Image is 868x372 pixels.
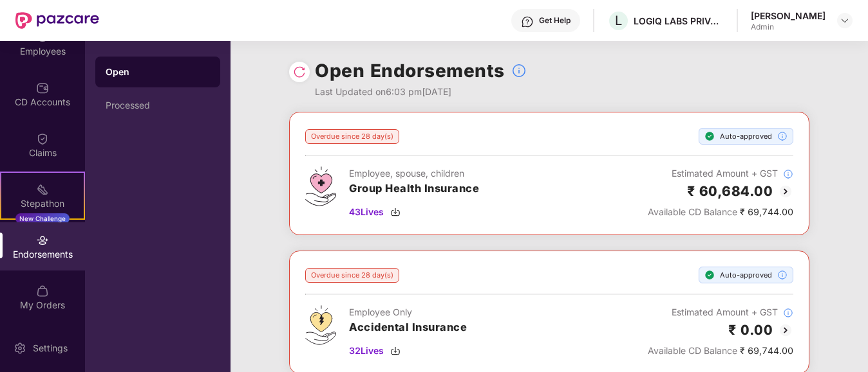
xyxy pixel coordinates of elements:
[29,342,71,355] div: Settings
[15,213,70,224] div: New Challenge
[777,131,788,141] img: svg+xml;base64,PHN2ZyBpZD0iSW5mb18tXzMyeDMyIiBkYXRhLW5hbWU9IkluZm8gLSAzMngzMiIgeG1sbnM9Imh0dHA6Ly...
[305,129,399,144] div: Overdue since 28 day(s)
[36,285,49,297] img: svg+xml;base64,PHN2ZyBpZD0iTXlfT3JkZXJzIiBkYXRhLW5hbWU9Ik15IE9yZGVycyIgeG1sbnM9Imh0dHA6Ly93d3cudz...
[840,15,850,26] img: svg+xml;base64,PHN2ZyBpZD0iRHJvcGRvd24tMzJ4MzIiIHhtbG5zPSJodHRwOi8vd3d3LnczLm9yZy8yMDAwL3N2ZyIgd2...
[648,305,793,319] div: Estimated Amount + GST
[783,308,793,318] img: svg+xml;base64,PHN2ZyBpZD0iSW5mb18tXzMyeDMyIiBkYXRhLW5hbWU9IkluZm8gLSAzMngzMiIgeG1sbnM9Imh0dHA6Ly...
[751,22,826,32] div: Admin
[615,13,622,28] span: L
[539,15,571,26] div: Get Help
[777,270,788,280] img: svg+xml;base64,PHN2ZyBpZD0iSW5mb18tXzMyeDMyIiBkYXRhLW5hbWU9IkluZm8gLSAzMngzMiIgeG1sbnM9Imh0dHA6Ly...
[293,66,306,78] img: svg+xml;base64,PHN2ZyBpZD0iUmVsb2FkLTMyeDMyIiB4bWxucz0iaHR0cDovL3d3dy53My5vcmcvMjAwMC9zdmciIHdpZH...
[634,15,724,27] div: LOGIQ LABS PRIVATE LIMITED
[36,183,49,196] img: svg+xml;base64,PHN2ZyB4bWxucz0iaHR0cDovL3d3dy53My5vcmcvMjAwMC9zdmciIHdpZHRoPSIyMSIgaGVpZ2h0PSIyMC...
[648,166,793,181] div: Estimated Amount + GST
[36,234,49,247] img: svg+xml;base64,PHN2ZyBpZD0iRW5kb3JzZW1lbnRzIiB4bWxucz0iaHR0cDovL3d3dy53My5vcmcvMjAwMC9zdmciIHdpZH...
[349,344,384,358] span: 32 Lives
[315,85,527,99] div: Last Updated on 6:03 pm[DATE]
[687,181,773,202] h2: ₹ 60,684.00
[511,63,527,78] img: svg+xml;base64,PHN2ZyBpZD0iSW5mb18tXzMyeDMyIiBkYXRhLW5hbWU9IkluZm8gLSAzMngzMiIgeG1sbnM9Imh0dHA6Ly...
[704,270,715,280] img: svg+xml;base64,PHN2ZyBpZD0iU3RlcC1Eb25lLTE2eDE2IiB4bWxucz0iaHR0cDovL3d3dy53My5vcmcvMjAwMC9zdmciIH...
[349,305,467,319] div: Employee Only
[36,82,49,94] img: svg+xml;base64,PHN2ZyBpZD0iQ0RfQWNjb3VudHMiIGRhdGEtbmFtZT0iQ0QgQWNjb3VudHMiIHhtbG5zPSJodHRwOi8vd3...
[751,10,826,22] div: [PERSON_NAME]
[305,166,336,206] img: svg+xml;base64,PHN2ZyB4bWxucz0iaHR0cDovL3d3dy53My5vcmcvMjAwMC9zdmciIHdpZHRoPSI0Ny43MTQiIGhlaWdodD...
[1,197,84,210] div: Stepathon
[305,268,399,283] div: Overdue since 28 day(s)
[699,267,793,283] div: Auto-approved
[778,184,793,199] img: svg+xml;base64,PHN2ZyBpZD0iQmFjay0yMHgyMCIgeG1sbnM9Imh0dHA6Ly93d3cudzMub3JnLzIwMDAvc3ZnIiB3aWR0aD...
[521,15,534,28] img: svg+xml;base64,PHN2ZyBpZD0iSGVscC0zMngzMiIgeG1sbnM9Imh0dHA6Ly93d3cudzMub3JnLzIwMDAvc3ZnIiB3aWR0aD...
[14,342,26,355] img: svg+xml;base64,PHN2ZyBpZD0iU2V0dGluZy0yMHgyMCIgeG1sbnM9Imh0dHA6Ly93d3cudzMub3JnLzIwMDAvc3ZnIiB3aW...
[699,128,793,145] div: Auto-approved
[305,305,336,345] img: svg+xml;base64,PHN2ZyB4bWxucz0iaHR0cDovL3d3dy53My5vcmcvMjAwMC9zdmciIHdpZHRoPSI0OS4zMjEiIGhlaWdodD...
[648,206,737,217] span: Available CD Balance
[728,319,773,341] h2: ₹ 0.00
[15,12,99,29] img: New Pazcare Logo
[106,100,210,111] div: Processed
[778,323,793,338] img: svg+xml;base64,PHN2ZyBpZD0iQmFjay0yMHgyMCIgeG1sbnM9Imh0dHA6Ly93d3cudzMub3JnLzIwMDAvc3ZnIiB3aWR0aD...
[390,207,401,217] img: svg+xml;base64,PHN2ZyBpZD0iRG93bmxvYWQtMzJ4MzIiIHhtbG5zPSJodHRwOi8vd3d3LnczLm9yZy8yMDAwL3N2ZyIgd2...
[648,205,793,219] div: ₹ 69,744.00
[648,345,737,356] span: Available CD Balance
[315,57,505,85] h1: Open Endorsements
[704,131,715,141] img: svg+xml;base64,PHN2ZyBpZD0iU3RlcC1Eb25lLTE2eDE2IiB4bWxucz0iaHR0cDovL3d3dy53My5vcmcvMjAwMC9zdmciIH...
[349,166,479,181] div: Employee, spouse, children
[349,181,479,197] h3: Group Health Insurance
[106,66,210,78] div: Open
[349,319,467,336] h3: Accidental Insurance
[390,346,401,356] img: svg+xml;base64,PHN2ZyBpZD0iRG93bmxvYWQtMzJ4MzIiIHhtbG5zPSJodHRwOi8vd3d3LnczLm9yZy8yMDAwL3N2ZyIgd2...
[648,344,793,358] div: ₹ 69,744.00
[349,205,384,219] span: 43 Lives
[783,169,793,179] img: svg+xml;base64,PHN2ZyBpZD0iSW5mb18tXzMyeDMyIiBkYXRhLW5hbWU9IkluZm8gLSAzMngzMiIgeG1sbnM9Imh0dHA6Ly...
[36,132,49,145] img: svg+xml;base64,PHN2ZyBpZD0iQ2xhaW0iIHhtbG5zPSJodHRwOi8vd3d3LnczLm9yZy8yMDAwL3N2ZyIgd2lkdGg9IjIwIi...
